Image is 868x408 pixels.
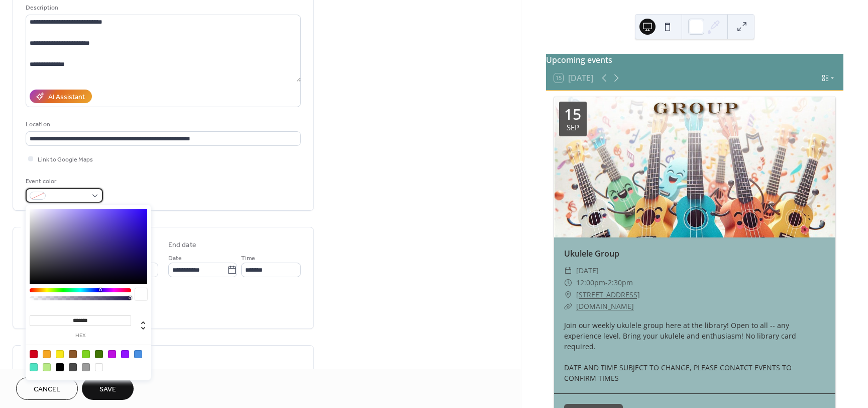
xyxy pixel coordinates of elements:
a: [DOMAIN_NAME] [576,301,634,311]
div: #417505 [95,350,103,358]
div: #50E3C2 [30,363,38,371]
div: #9013FE [121,350,129,358]
span: 2:30pm [608,277,633,289]
span: Time [241,253,255,264]
div: #FFFFFF [95,363,103,371]
div: ​ [564,277,572,289]
span: - [605,277,608,289]
span: Date [168,253,182,264]
div: #B8E986 [43,363,51,371]
div: #9B9B9B [82,363,90,371]
a: [STREET_ADDRESS] [576,289,640,301]
span: Link to Google Maps [38,154,93,165]
button: Cancel [16,377,78,400]
div: #4A90E2 [134,350,142,358]
div: #7ED321 [82,350,90,358]
div: Event color [26,176,101,187]
div: #BD10E0 [108,350,116,358]
div: Sep [567,124,579,131]
div: Location [26,119,299,130]
label: hex [30,333,131,339]
div: Description [26,3,299,13]
div: #8B572A [69,350,77,358]
div: End date [168,240,196,251]
div: ​ [564,289,572,301]
span: 12:00pm [576,277,605,289]
div: #F8E71C [56,350,64,358]
div: 15 [564,107,581,122]
span: Save [99,384,116,395]
span: Cancel [34,384,60,395]
a: Ukulele Group [564,248,619,259]
div: Upcoming events [546,54,843,66]
div: ​ [564,265,572,277]
div: #4A4A4A [69,363,77,371]
div: #000000 [56,363,64,371]
button: AI Assistant [30,90,92,103]
button: Save [82,377,134,400]
div: ​ [564,300,572,312]
div: #D0021B [30,350,38,358]
div: AI Assistant [48,92,85,103]
div: Join our weekly ukulele group here at the library! Open to all -- any experience level. Bring you... [554,320,835,383]
div: #F5A623 [43,350,51,358]
span: [DATE] [576,265,599,277]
